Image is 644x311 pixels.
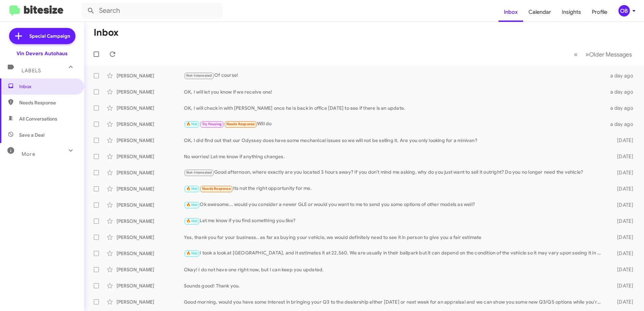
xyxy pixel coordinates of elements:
div: [DATE] [606,185,639,192]
span: Save a Deal [19,132,44,138]
div: [PERSON_NAME] [117,282,184,289]
a: Calendar [523,2,556,22]
div: [PERSON_NAME] [117,153,184,160]
div: Okay! I do not have one right now, but I can keep you updated. [184,266,606,273]
div: [PERSON_NAME] [117,137,184,144]
nav: Page navigation example [570,47,636,61]
div: [DATE] [606,153,639,160]
span: 🔥 Hot [186,203,198,207]
a: Profile [586,2,613,22]
span: Labels [22,68,41,74]
div: Its not the right opportunity for me. [184,185,606,193]
div: [DATE] [606,137,639,144]
span: 🔥 Hot [186,186,198,191]
div: [DATE] [606,282,639,289]
div: OB [618,5,630,16]
div: [PERSON_NAME] [117,218,184,224]
a: Insights [556,2,586,22]
div: [DATE] [606,169,639,176]
span: Not-Interested [186,73,212,78]
div: [DATE] [606,266,639,273]
div: Good morning, would you have some interest in bringing your Q3 to the dealership either [DATE] or... [184,299,606,305]
span: More [22,151,35,157]
span: Needs Response [19,99,76,106]
span: Needs Response [202,186,231,191]
div: [DATE] [606,250,639,257]
div: [PERSON_NAME] [117,72,184,79]
span: « [574,50,578,59]
span: Not-Interested [186,170,212,175]
span: Older Messages [589,51,632,58]
div: [DATE] [606,299,639,305]
div: [PERSON_NAME] [117,250,184,257]
div: Vin Devers Autohaus [17,50,68,57]
span: » [585,50,589,59]
div: Good afternoon, where exactly are you located 3 hours away? If you don't mind me asking, why do y... [184,169,606,176]
div: [PERSON_NAME] [117,121,184,128]
div: [DATE] [606,202,639,208]
div: OK, I will check in with [PERSON_NAME] once he is back in office [DATE] to see if there is an upd... [184,105,606,111]
div: I took a look at [GEOGRAPHIC_DATA], and it estimates it at 22,560. We are usually in their ballpa... [184,249,606,257]
div: [PERSON_NAME] [117,299,184,305]
div: Let me know if you find something you like? [184,217,606,225]
div: [PERSON_NAME] [117,89,184,95]
span: 🔥 Hot [186,251,198,255]
div: [PERSON_NAME] [117,185,184,192]
div: [PERSON_NAME] [117,234,184,241]
span: Try Pausing [202,122,222,126]
span: 🔥 Hot [186,219,198,223]
div: a day ago [606,89,639,95]
a: Inbox [498,2,523,22]
span: 🔥 Hot [186,122,198,126]
div: No worries! Let me know if anything changes. [184,153,606,160]
div: [PERSON_NAME] [117,169,184,176]
div: [DATE] [606,234,639,241]
div: Will do [184,120,606,128]
div: a day ago [606,72,639,79]
button: Previous [570,47,582,61]
div: [DATE] [606,218,639,224]
div: Sounds good! Thank you. [184,282,606,289]
span: Needs Response [226,122,255,126]
div: [PERSON_NAME] [117,105,184,111]
span: Special Campaign [29,33,70,39]
div: a day ago [606,105,639,111]
span: Inbox [19,83,76,90]
div: a day ago [606,121,639,128]
a: Special Campaign [9,28,75,44]
div: OK, I will let you know if we receive one! [184,89,606,95]
button: Next [581,47,636,61]
input: Search [82,3,223,19]
button: OB [613,5,637,16]
div: [PERSON_NAME] [117,266,184,273]
div: [PERSON_NAME] [117,202,184,208]
div: OK, I did find out that our Odyssey does have some mechanical issues so we will not be selling it... [184,137,606,144]
div: Yes, thank you for your business.. as far as buying your vehicle, we would definitely need to see... [184,234,606,241]
div: Ok awesome... would you consider a newer GLE or would you want to me to send you some options of ... [184,201,606,209]
h1: Inbox [94,27,119,38]
span: All Conversations [19,115,57,122]
div: Of course! [184,72,606,79]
